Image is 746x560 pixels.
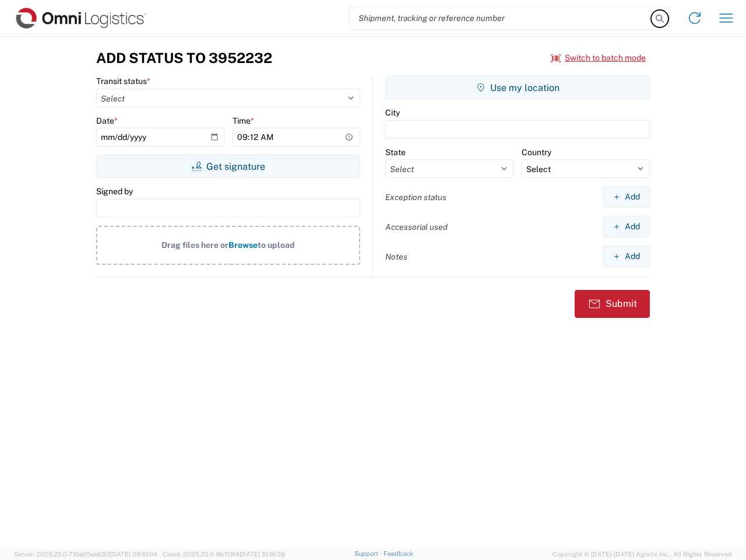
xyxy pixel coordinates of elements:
[551,48,646,68] button: Switch to batch mode
[96,155,360,178] button: Get signature
[603,186,650,208] button: Add
[575,290,650,318] button: Submit
[14,551,157,558] span: Server: 2025.20.0-710e05ee653
[354,550,383,557] a: Support
[603,246,650,267] button: Add
[163,551,285,558] span: Client: 2025.20.0-8b113f4
[383,550,413,557] a: Feedback
[161,240,228,250] span: Drag files here or
[228,240,258,250] span: Browse
[553,549,732,559] span: Copyright © [DATE]-[DATE] Agistix Inc., All Rights Reserved
[96,186,133,197] label: Signed by
[233,116,254,126] label: Time
[96,76,150,86] label: Transit status
[385,251,407,262] label: Notes
[522,147,551,157] label: Country
[110,551,157,558] span: [DATE] 09:51:04
[385,107,400,118] label: City
[385,147,406,157] label: State
[350,7,652,29] input: Shipment, tracking or reference number
[385,222,448,232] label: Accessorial used
[385,192,446,202] label: Exception status
[240,551,285,558] span: [DATE] 10:16:38
[385,76,650,99] button: Use my location
[96,116,118,126] label: Date
[258,240,295,250] span: to upload
[96,50,272,66] h3: Add Status to 3952232
[603,216,650,237] button: Add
